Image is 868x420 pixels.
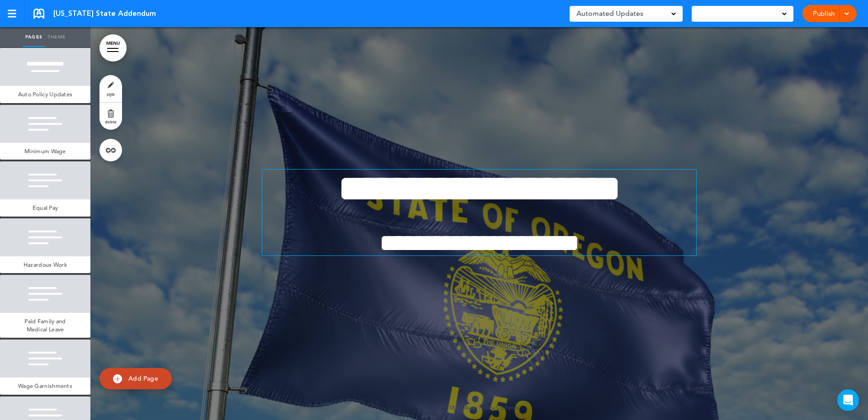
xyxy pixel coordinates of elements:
span: delete [105,119,117,124]
a: MENU [99,34,127,61]
span: Equal Pay [33,204,58,212]
span: style [107,91,115,97]
span: Auto Policy Updates [464,404,519,411]
span: [US_STATE] State Addendum [53,9,156,19]
a: Add Page [99,368,172,389]
a: Theme [45,27,68,47]
span: Automated Updates [576,7,643,20]
a: Pages [23,27,45,47]
a: Publish [809,5,838,22]
div: Open Intercom Messenger [837,389,859,411]
img: add.svg [113,374,122,383]
span: — [457,404,462,411]
a: delete [99,103,122,130]
span: Auto Policy Updates [18,90,73,98]
a: style [99,75,122,102]
span: Wage Garnishments [18,382,72,390]
span: Paid Family and Medical Leave [24,317,66,333]
span: Add Page [128,374,158,382]
span: Hazardous Work [24,261,67,269]
span: Minimum Wage [24,147,66,155]
span: 1 / 18 [439,404,455,411]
